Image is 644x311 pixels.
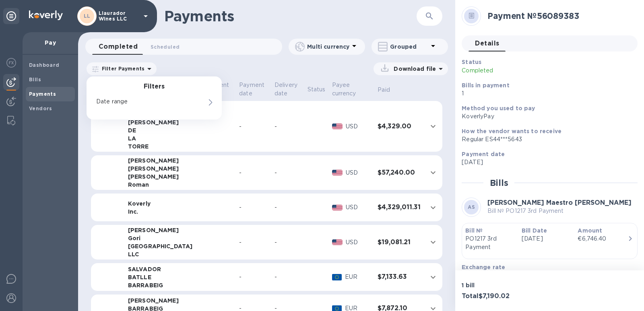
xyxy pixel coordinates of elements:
[378,123,421,130] h3: $4,329.00
[99,10,139,22] p: Llaurador Wines LLC
[465,227,483,234] b: Bill №
[29,62,60,68] b: Dashboard
[275,169,301,177] div: -
[346,169,371,177] p: USD
[462,135,631,144] div: Regular ES44***5643
[96,97,185,106] p: Date range
[462,281,546,289] p: 1 bill
[345,273,372,281] p: EUR
[128,173,198,181] div: [PERSON_NAME]
[332,205,343,210] img: USD
[128,297,198,305] div: [PERSON_NAME]
[128,200,198,208] div: Koverly
[239,238,268,247] div: -
[275,238,301,247] div: -
[275,273,301,281] div: -
[332,170,343,175] img: USD
[29,39,72,47] p: Pay
[275,122,301,131] div: -
[462,66,574,75] p: Completed
[346,203,371,212] p: USD
[490,178,508,188] h2: Bills
[6,58,16,68] img: Foreign exchange
[462,128,561,134] b: How the vendor wants to receive
[475,38,499,49] span: Details
[128,157,198,165] div: [PERSON_NAME]
[128,250,198,258] div: LLC
[87,83,222,91] h3: Filters
[462,292,546,300] h3: Total $7,190.02
[462,105,535,111] b: Method you used to pay
[427,271,439,283] button: expand row
[128,118,198,126] div: [PERSON_NAME]
[99,65,144,72] p: Filter Payments
[99,41,138,52] span: Completed
[128,234,198,242] div: Gori
[128,226,198,234] div: [PERSON_NAME]
[462,112,631,121] div: KoverlyPay
[128,242,198,250] div: [GEOGRAPHIC_DATA]
[378,86,400,94] span: Paid
[462,158,631,167] p: [DATE]
[578,235,627,243] div: €6,746.40
[29,10,63,20] img: Logo
[462,223,638,259] button: Bill №PO1217 3rd PaymentBill Date[DATE]Amount€6,746.40
[346,122,371,131] p: USD
[427,236,439,248] button: expand row
[462,89,631,98] p: 1
[239,122,268,131] div: -
[239,81,268,98] p: Payment date
[308,85,326,94] p: Status
[462,82,509,89] b: Bills in payment
[275,81,301,98] p: Delivery date
[462,264,505,270] b: Exchange rate
[332,124,343,129] img: USD
[378,169,421,177] h3: $57,240.00
[239,169,268,177] div: -
[332,81,361,98] p: Payee currency
[164,8,387,25] h1: Payments
[462,59,481,65] b: Status
[307,43,349,51] p: Multi currency
[29,91,56,97] b: Payments
[427,202,439,214] button: expand row
[128,273,198,281] div: BATLLE
[29,76,41,82] b: Bills
[522,235,572,243] p: [DATE]
[332,81,372,98] span: Payee currency
[427,120,439,132] button: expand row
[332,239,343,245] img: USD
[128,126,198,134] div: DE
[487,207,632,215] p: Bill № PO1217 3rd Payment
[128,142,198,150] div: TORRE
[29,105,52,111] b: Vendors
[390,43,428,51] p: Grouped
[128,281,198,289] div: BARRABEIG
[522,227,547,234] b: Bill Date
[468,204,475,210] b: AS
[378,204,421,211] h3: $4,329,011.31
[465,235,515,251] p: PO1217 3rd Payment
[84,13,91,19] b: LL
[378,86,390,94] p: Paid
[128,181,198,189] div: Roman
[346,238,371,247] p: USD
[390,65,436,73] p: Download file
[239,203,268,212] div: -
[151,43,180,51] span: Scheduled
[275,203,301,212] div: -
[128,134,198,142] div: LA
[487,11,631,21] h2: Payment № 56089383
[462,151,505,157] b: Payment date
[378,239,421,246] h3: $19,081.21
[487,199,632,206] b: [PERSON_NAME] Maestro [PERSON_NAME]
[378,273,421,281] h3: $7,133.63
[128,165,198,173] div: [PERSON_NAME]
[578,227,602,234] b: Amount
[239,273,268,281] div: -
[128,208,198,216] div: Inc.
[427,167,439,179] button: expand row
[128,265,198,273] div: SALVADOR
